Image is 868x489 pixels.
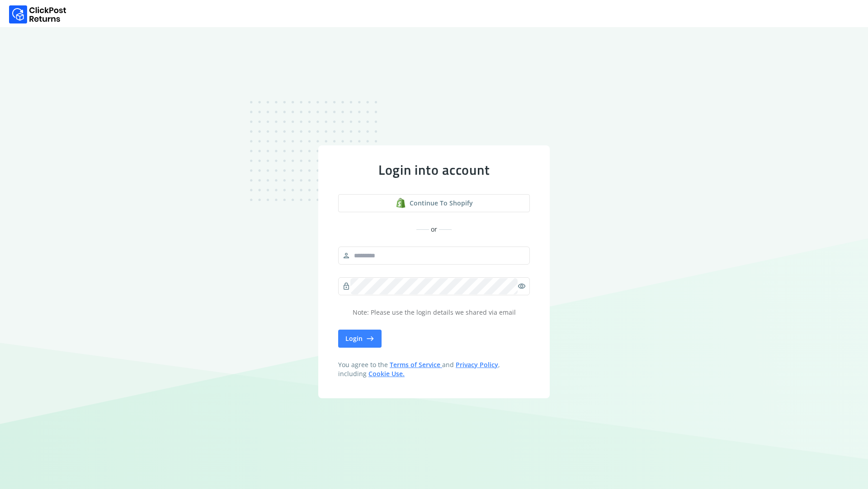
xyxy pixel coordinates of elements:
img: shopify logo [396,198,406,208]
span: person [342,249,350,262]
div: Login into account [338,162,530,178]
a: Terms of Service [390,360,442,369]
span: Continue to shopify [410,199,473,208]
span: east [366,332,374,345]
a: Privacy Policy [456,360,498,369]
button: Continue to shopify [338,194,530,212]
div: or [338,225,530,234]
button: Login east [338,330,382,348]
p: Note: Please use the login details we shared via email [338,308,530,317]
span: lock [342,280,350,293]
a: shopify logoContinue to shopify [338,194,530,212]
img: Logo [9,5,66,23]
a: Cookie Use. [368,369,405,378]
span: You agree to the and , including [338,360,530,378]
span: visibility [518,280,526,293]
